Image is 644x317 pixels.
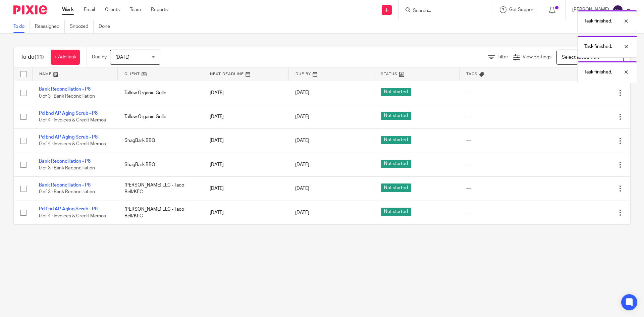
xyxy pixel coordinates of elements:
[70,20,94,33] a: Snoozed
[203,129,288,153] td: [DATE]
[39,111,98,116] a: Pd End AP Aging Scrub - P8
[118,81,203,105] td: Tallow Organic Grille
[381,88,411,96] span: Not started
[466,113,538,120] div: ---
[39,159,91,164] a: Bank Reconciliation - P8
[466,209,538,216] div: ---
[118,177,203,201] td: [PERSON_NAME] LLC - Taco Bell/KFC
[203,81,288,105] td: [DATE]
[62,6,74,13] a: Work
[39,214,106,218] span: 0 of 4 · Invoices & Credit Memos
[295,138,309,143] span: [DATE]
[13,5,47,14] img: Pixie
[295,114,309,119] span: [DATE]
[39,135,98,140] a: Pd End AP Aging Scrub - P8
[115,55,129,60] span: [DATE]
[466,185,538,192] div: ---
[51,50,80,65] a: + Add task
[584,43,612,50] p: Task finished.
[381,183,411,192] span: Not started
[466,90,538,96] div: ---
[92,54,107,60] p: Due by
[39,166,95,170] span: 0 of 3 · Bank Reconciliation
[381,160,411,168] span: Not started
[295,210,309,215] span: [DATE]
[203,153,288,176] td: [DATE]
[584,69,612,75] p: Task finished.
[295,186,309,191] span: [DATE]
[13,20,30,33] a: To do
[118,105,203,128] td: Tallow Organic Grille
[118,153,203,176] td: ShagBark BBQ
[39,142,106,147] span: 0 of 4 · Invoices & Credit Memos
[612,5,623,15] img: svg%3E
[381,136,411,144] span: Not started
[118,201,203,224] td: [PERSON_NAME] LLC - Taco Bell/KFC
[295,91,309,95] span: [DATE]
[381,112,411,120] span: Not started
[39,94,95,99] span: 0 of 3 · Bank Reconciliation
[35,54,44,60] span: (11)
[39,183,91,188] a: Bank Reconciliation - P8
[203,177,288,201] td: [DATE]
[381,208,411,216] span: Not started
[151,6,168,13] a: Reports
[39,207,98,211] a: Pd End AP Aging Scrub - P8
[84,6,95,13] a: Email
[466,161,538,168] div: ---
[99,20,115,33] a: Done
[584,18,612,24] p: Task finished.
[295,162,309,167] span: [DATE]
[39,118,106,122] span: 0 of 4 · Invoices & Credit Memos
[20,54,44,61] h1: To do
[203,105,288,128] td: [DATE]
[35,20,65,33] a: Reassigned
[130,6,141,13] a: Team
[118,129,203,153] td: ShagBark BBQ
[105,6,120,13] a: Clients
[39,190,95,195] span: 0 of 3 · Bank Reconciliation
[203,201,288,224] td: [DATE]
[466,137,538,144] div: ---
[39,87,91,92] a: Bank Reconciliation - P8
